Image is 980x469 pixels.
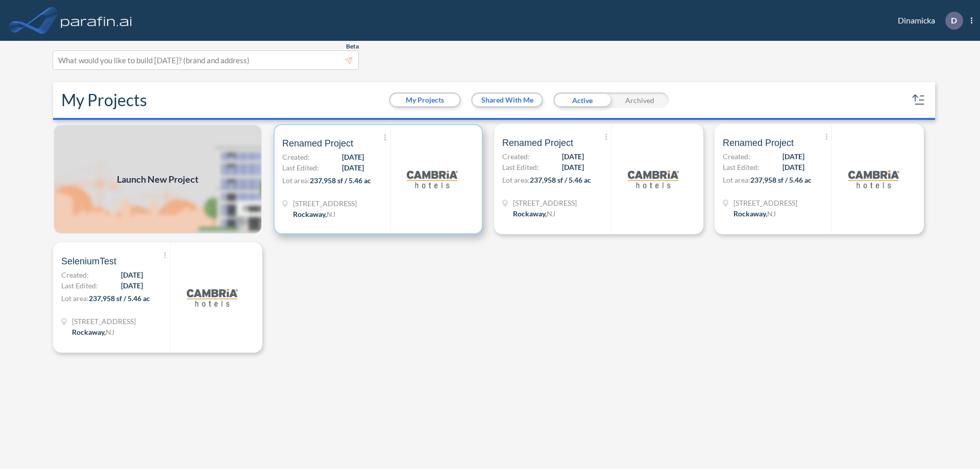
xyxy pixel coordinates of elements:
[502,162,539,172] span: Last Edited:
[282,176,310,185] span: Lot area:
[750,176,812,184] span: 237,958 sf / 5.46 ac
[106,328,114,336] span: NJ
[59,10,134,31] img: logo
[61,280,98,291] span: Last Edited:
[502,151,530,162] span: Created:
[61,269,89,280] span: Created:
[293,198,357,209] span: 321 Mt Hope Ave
[327,210,335,218] span: NJ
[187,272,238,323] img: logo
[733,208,776,219] div: Rockaway, NJ
[951,16,957,25] p: D
[117,172,199,186] span: Launch New Project
[723,151,750,162] span: Created:
[61,255,116,267] span: SeleniumTest
[782,162,804,172] span: [DATE]
[61,90,147,110] h2: My Projects
[911,92,927,108] button: sort
[293,210,327,218] span: Rockaway ,
[282,162,319,173] span: Last Edited:
[723,137,794,149] span: Renamed Project
[390,94,459,106] button: My Projects
[72,327,114,337] div: Rockaway, NJ
[848,154,899,205] img: logo
[502,176,530,184] span: Lot area:
[407,154,458,205] img: logo
[513,208,555,219] div: Rockaway, NJ
[562,162,584,172] span: [DATE]
[628,154,679,205] img: logo
[342,152,364,162] span: [DATE]
[121,280,143,291] span: [DATE]
[553,92,611,108] div: Active
[72,316,136,327] span: 321 Mt Hope Ave
[733,198,797,208] span: 321 Mt Hope Ave
[562,151,584,162] span: [DATE]
[89,294,150,303] span: 237,958 sf / 5.46 ac
[282,137,353,150] span: Renamed Project
[547,209,555,218] span: NJ
[723,162,759,172] span: Last Edited:
[53,124,262,234] img: add
[53,124,262,234] a: Launch New Project
[342,162,364,173] span: [DATE]
[782,151,804,162] span: [DATE]
[611,92,669,108] div: Archived
[733,209,767,218] span: Rockaway ,
[61,294,89,303] span: Lot area:
[310,176,371,185] span: 237,958 sf / 5.46 ac
[473,94,542,106] button: Shared With Me
[723,176,750,184] span: Lot area:
[767,209,776,218] span: NJ
[513,209,547,218] span: Rockaway ,
[530,176,591,184] span: 237,958 sf / 5.46 ac
[502,137,573,149] span: Renamed Project
[72,328,106,336] span: Rockaway ,
[293,209,335,219] div: Rockaway, NJ
[513,198,577,208] span: 321 Mt Hope Ave
[282,152,310,162] span: Created:
[346,42,359,51] span: Beta
[121,269,143,280] span: [DATE]
[883,12,972,30] div: Dinamicka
